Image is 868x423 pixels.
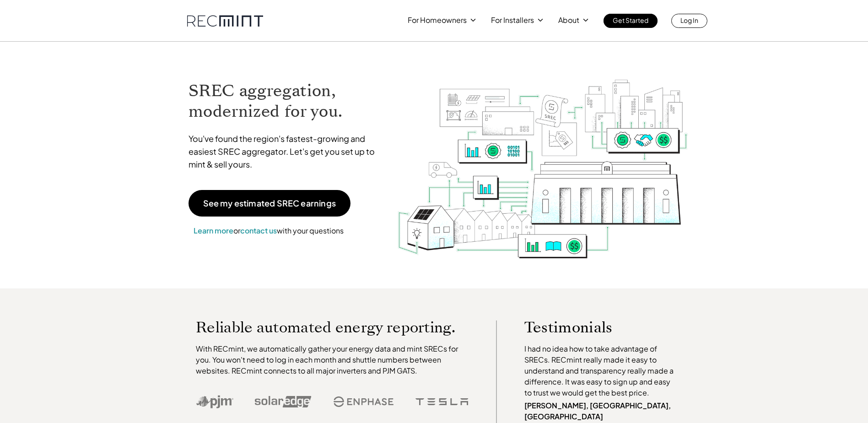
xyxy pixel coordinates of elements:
[189,225,349,237] p: or with your questions
[203,199,336,207] p: See my estimated SREC earnings
[524,343,678,398] p: I had no idea how to take advantage of SRECs. RECmint really made it easy to understand and trans...
[613,14,648,27] p: Get Started
[189,132,383,171] p: You've found the region's fastest-growing and easiest SREC aggregator. Let's get you set up to mi...
[604,14,658,28] a: Get Started
[680,14,698,27] p: Log In
[524,400,678,422] p: [PERSON_NAME], [GEOGRAPHIC_DATA], [GEOGRAPHIC_DATA]
[196,320,469,334] p: Reliable automated energy reporting.
[189,81,383,122] h1: SREC aggregation, modernized for you.
[671,14,707,28] a: Log In
[491,14,534,27] p: For Installers
[397,55,689,261] img: RECmint value cycle
[196,343,469,376] p: With RECmint, we automatically gather your energy data and mint SRECs for you. You won't need to ...
[240,226,277,235] a: contact us
[524,320,661,334] p: Testimonials
[189,190,350,217] a: See my estimated SREC earnings
[558,14,579,27] p: About
[408,14,467,27] p: For Homeowners
[194,226,233,235] a: Learn more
